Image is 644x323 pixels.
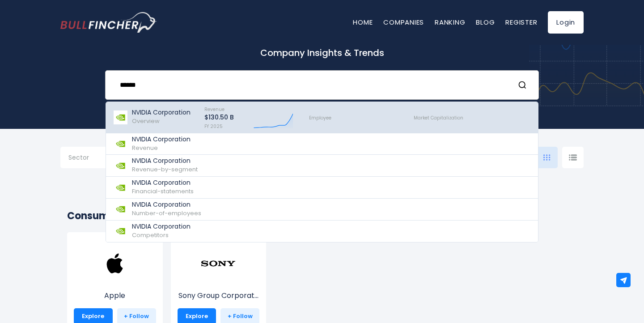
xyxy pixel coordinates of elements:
[106,133,538,155] a: NVIDIA Corporation Revenue
[106,155,538,177] a: NVIDIA Corporation Revenue-by-segment
[68,153,89,161] span: Sector
[518,79,530,91] button: Search
[132,209,201,217] span: Number-of-employees
[132,231,169,239] span: Competitors
[383,17,424,27] a: Companies
[132,223,191,230] p: NVIDIA Corporation
[60,12,157,33] img: Bullfincher logo
[353,17,373,27] a: Home
[132,157,198,165] p: NVIDIA Corporation
[132,136,191,143] p: NVIDIA Corporation
[132,187,194,195] span: Financial-statements
[132,117,160,125] span: Overview
[309,115,331,121] span: Employee
[414,115,463,121] span: Market Capitalization
[204,106,225,113] span: Revenue
[67,208,577,223] h2: Consumer Electronics
[548,11,584,34] a: Login
[204,114,234,121] p: $130.50 B
[106,199,538,221] a: NVIDIA Corporation Number-of-employees
[106,177,538,199] a: NVIDIA Corporation Financial-statements
[178,290,260,301] p: Sony Group Corporation
[106,102,538,133] a: NVIDIA Corporation Overview Revenue $130.50 B FY 2025 Employee Market Capitalization
[132,144,158,152] span: Revenue
[68,150,126,166] input: Selection
[569,154,577,161] img: icon-comp-list-view.svg
[60,12,157,33] a: Go to homepage
[505,17,537,27] a: Register
[74,290,156,301] p: Apple
[60,47,584,59] p: Company Insights & Trends
[204,123,223,130] span: FY 2025
[74,262,156,301] a: Apple
[178,262,260,301] a: Sony Group Corporat...
[132,109,191,116] p: NVIDIA Corporation
[132,201,201,208] p: NVIDIA Corporation
[106,221,538,242] a: NVIDIA Corporation Competitors
[435,17,465,27] a: Ranking
[200,246,236,281] img: SONY.png
[97,246,133,281] img: AAPL.png
[132,179,194,187] p: NVIDIA Corporation
[132,165,198,174] span: Revenue-by-segment
[476,17,495,27] a: Blog
[543,154,551,161] img: icon-comp-grid.svg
